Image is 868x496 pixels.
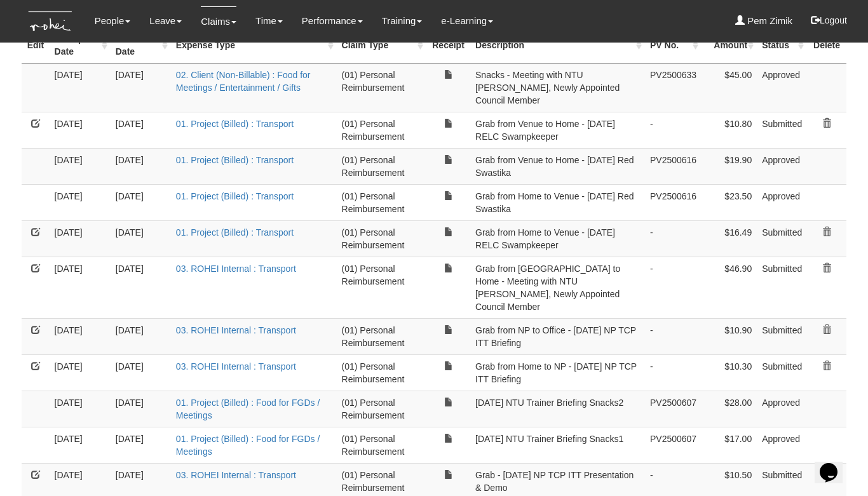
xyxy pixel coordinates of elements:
[645,63,702,112] td: PV2500633
[50,318,111,354] td: [DATE]
[22,27,49,64] th: Edit
[176,155,294,165] a: 01. Project (Billed) : Transport
[702,391,757,427] td: $28.00
[255,6,283,36] a: Time
[470,112,645,148] td: Grab from Venue to Home - [DATE] RELC Swampkeeper
[337,391,427,427] td: (01) Personal Reimbursement
[50,220,111,257] td: [DATE]
[470,148,645,184] td: Grab from Venue to Home - [DATE] Red Swastika
[807,27,846,64] th: Delete
[302,6,363,36] a: Performance
[645,391,702,427] td: PV2500607
[50,354,111,391] td: [DATE]
[176,434,320,457] a: 01. Project (Billed) : Food for FGDs / Meetings
[337,148,427,184] td: (01) Personal Reimbursement
[111,27,171,64] th: Submit Date : activate to sort column ascending
[337,354,427,391] td: (01) Personal Reimbursement
[176,119,294,129] a: 01. Project (Billed) : Transport
[757,354,807,391] td: Submitted
[111,427,171,463] td: [DATE]
[337,318,427,354] td: (01) Personal Reimbursement
[757,63,807,112] td: Approved
[757,148,807,184] td: Approved
[176,398,320,420] a: 01. Project (Billed) : Food for FGDs / Meetings
[470,184,645,220] td: Grab from Home to Venue - [DATE] Red Swastika
[50,148,111,184] td: [DATE]
[470,257,645,318] td: Grab from [GEOGRAPHIC_DATA] to Home - Meeting with NTU [PERSON_NAME], Newly Appointed Council Member
[645,318,702,354] td: -
[470,220,645,257] td: Grab from Home to Venue - [DATE] RELC Swampkeeper
[176,325,296,335] a: 03. ROHEI Internal : Transport
[757,184,807,220] td: Approved
[50,112,111,148] td: [DATE]
[426,27,470,64] th: Receipt
[757,27,807,64] th: Status : activate to sort column ascending
[111,391,171,427] td: [DATE]
[337,112,427,148] td: (01) Personal Reimbursement
[171,27,337,64] th: Expense Type : activate to sort column ascending
[176,470,296,480] a: 03. ROHEI Internal : Transport
[645,220,702,257] td: -
[50,27,111,64] th: Receipt Date : activate to sort column ascending
[815,445,855,483] iframe: chat widget
[176,70,311,93] a: 02. Client (Non-Billable) : Food for Meetings / Entertainment / Gifts
[337,220,427,257] td: (01) Personal Reimbursement
[702,112,757,148] td: $10.80
[702,148,757,184] td: $19.90
[111,63,171,112] td: [DATE]
[337,257,427,318] td: (01) Personal Reimbursement
[50,391,111,427] td: [DATE]
[111,184,171,220] td: [DATE]
[702,184,757,220] td: $23.50
[757,112,807,148] td: Submitted
[111,318,171,354] td: [DATE]
[176,191,294,201] a: 01. Project (Billed) : Transport
[757,220,807,257] td: Submitted
[382,6,423,36] a: Training
[702,427,757,463] td: $17.00
[50,257,111,318] td: [DATE]
[802,5,856,36] button: Logout
[645,427,702,463] td: PV2500607
[470,391,645,427] td: [DATE] NTU Trainer Briefing Snacks2
[149,6,182,36] a: Leave
[470,318,645,354] td: Grab from NP to Office - [DATE] NP TCP ITT Briefing
[201,6,236,36] a: Claims
[757,391,807,427] td: Approved
[757,427,807,463] td: Approved
[111,257,171,318] td: [DATE]
[50,63,111,112] td: [DATE]
[645,148,702,184] td: PV2500616
[111,148,171,184] td: [DATE]
[176,264,296,274] a: 03. ROHEI Internal : Transport
[441,6,493,36] a: e-Learning
[111,220,171,257] td: [DATE]
[645,184,702,220] td: PV2500616
[645,27,702,64] th: PV No. : activate to sort column ascending
[702,27,757,64] th: Amount : activate to sort column ascending
[470,63,645,112] td: Snacks - Meeting with NTU [PERSON_NAME], Newly Appointed Council Member
[50,184,111,220] td: [DATE]
[757,318,807,354] td: Submitted
[702,354,757,391] td: $10.30
[645,112,702,148] td: -
[757,257,807,318] td: Submitted
[337,427,427,463] td: (01) Personal Reimbursement
[337,63,427,112] td: (01) Personal Reimbursement
[50,427,111,463] td: [DATE]
[702,318,757,354] td: $10.90
[470,354,645,391] td: Grab from Home to NP - [DATE] NP TCP ITT Briefing
[176,227,294,238] a: 01. Project (Billed) : Transport
[645,354,702,391] td: -
[337,27,427,64] th: Claim Type : activate to sort column ascending
[645,257,702,318] td: -
[702,257,757,318] td: $46.90
[176,361,296,372] a: 03. ROHEI Internal : Transport
[111,112,171,148] td: [DATE]
[702,220,757,257] td: $16.49
[95,6,131,36] a: People
[337,184,427,220] td: (01) Personal Reimbursement
[735,6,792,36] a: Pem Zimik
[470,427,645,463] td: [DATE] NTU Trainer Briefing Snacks1
[111,354,171,391] td: [DATE]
